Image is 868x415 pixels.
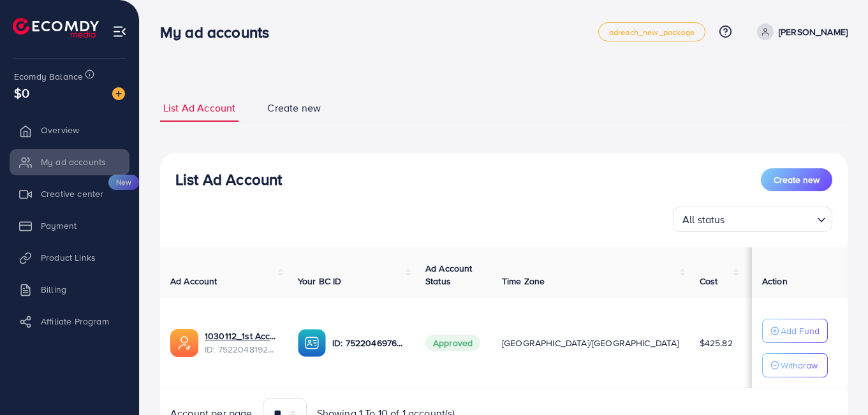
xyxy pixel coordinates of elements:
[700,275,718,288] span: Cost
[170,275,217,288] span: Ad Account
[170,329,198,357] img: ic-ads-acc.e4c84228.svg
[729,208,812,229] input: Search for option
[761,168,832,191] button: Create new
[781,323,820,339] p: Add Fund
[425,262,473,288] span: Ad Account Status
[163,101,235,115] span: List Ad Account
[502,337,679,349] span: [GEOGRAPHIC_DATA]/[GEOGRAPHIC_DATA]
[14,84,29,102] span: $0
[298,275,342,288] span: Your BC ID
[680,210,728,229] span: All status
[762,319,828,343] button: Add Fund
[700,337,733,349] span: $425.82
[332,335,405,351] p: ID: 7522046976930856968
[425,335,480,351] span: Approved
[779,24,848,40] p: [PERSON_NAME]
[175,170,282,189] h3: List Ad Account
[205,343,277,356] span: ID: 7522048192293355537
[673,207,832,232] div: Search for option
[267,101,321,115] span: Create new
[762,275,788,288] span: Action
[112,87,125,100] img: image
[160,23,279,41] h3: My ad accounts
[609,28,695,36] span: adreach_new_package
[752,24,848,40] a: [PERSON_NAME]
[205,330,277,356] div: <span class='underline'>1030112_1st Account | Zohaib Bhai_1751363330022</span></br>75220481922933...
[502,275,545,288] span: Time Zone
[205,330,277,342] a: 1030112_1st Account | Zohaib Bhai_1751363330022
[762,353,828,377] button: Withdraw
[298,329,326,357] img: ic-ba-acc.ded83a64.svg
[781,358,818,373] p: Withdraw
[112,24,127,39] img: menu
[13,18,99,38] img: logo
[774,173,820,186] span: Create new
[598,22,705,41] a: adreach_new_package
[14,70,83,83] span: Ecomdy Balance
